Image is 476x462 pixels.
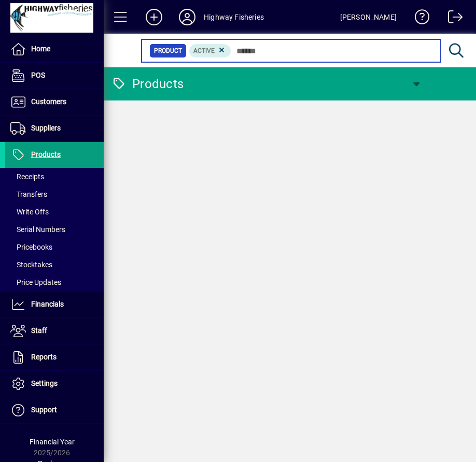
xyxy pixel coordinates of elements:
span: Receipts [10,172,44,181]
span: Serial Numbers [10,225,65,234]
span: Support [31,406,57,414]
a: Home [5,36,104,62]
span: Pricebooks [10,243,52,251]
span: Transfers [10,190,47,198]
a: Settings [5,371,104,397]
a: Write Offs [5,203,104,221]
span: Suppliers [31,124,61,132]
span: Write Offs [10,208,49,216]
span: Financial Year [30,438,75,446]
span: Financials [31,300,64,308]
span: Home [31,45,50,53]
span: Customers [31,97,66,106]
button: Profile [171,8,204,26]
a: Transfers [5,185,104,203]
div: Highway Fisheries [204,9,264,25]
span: Staff [31,326,47,335]
span: Product [154,46,182,56]
a: Financials [5,292,104,317]
div: Products [111,76,184,92]
a: Serial Numbers [5,221,104,238]
a: Pricebooks [5,238,104,256]
a: Customers [5,89,104,115]
a: Support [5,397,104,423]
span: Stocktakes [10,261,52,269]
a: Stocktakes [5,256,104,273]
span: Settings [31,379,58,387]
mat-chip: Activation Status: Active [189,44,231,57]
span: Reports [31,353,57,361]
span: POS [31,71,45,79]
span: Products [31,150,61,158]
a: Suppliers [5,116,104,141]
a: Reports [5,344,104,370]
button: Add [137,8,171,26]
a: POS [5,63,104,89]
a: Knowledge Base [407,2,430,36]
a: Logout [440,2,463,36]
div: [PERSON_NAME] [340,9,397,25]
span: Active [193,47,215,54]
span: Price Updates [10,278,61,286]
a: Price Updates [5,273,104,291]
a: Staff [5,318,104,344]
a: Receipts [5,168,104,185]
